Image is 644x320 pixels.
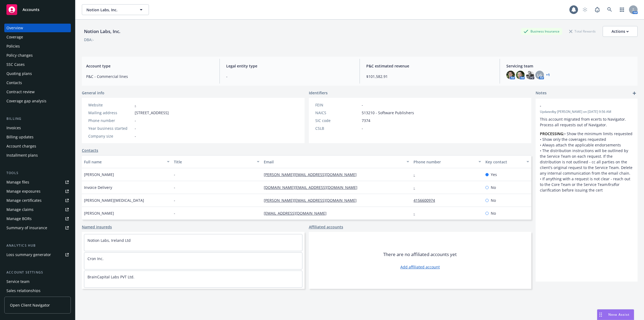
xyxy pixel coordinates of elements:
[608,312,630,317] span: Nova Assist
[491,210,496,216] span: No
[4,133,71,141] a: Billing updates
[174,210,175,216] span: -
[174,197,175,203] span: -
[84,37,94,42] div: DBA: -
[414,185,419,190] a: -
[6,187,41,196] div: Manage exposures
[6,88,35,96] div: Contract review
[540,116,633,128] p: This account migrated from ecerts to Navigator. Process all requests out of Navigator.
[172,155,262,168] button: Title
[174,185,175,190] span: -
[87,274,134,279] a: BrainCapital Labs PVT Ltd.
[4,42,71,51] a: Policies
[4,124,71,132] a: Invoices
[6,286,41,295] div: Sales relationships
[491,185,496,190] span: No
[414,198,439,203] a: 4156600974
[82,148,98,153] a: Contacts
[6,97,46,105] div: Coverage gap analysis
[485,159,523,165] div: Key contact
[506,71,515,79] img: photo
[592,4,603,15] a: Report a Bug
[88,133,133,139] div: Company size
[6,178,29,186] div: Manage files
[537,72,542,78] span: LG
[521,28,562,35] div: Business Insurance
[82,4,149,15] button: Notion Labs, Inc.
[135,110,169,116] span: [STREET_ADDRESS]
[82,155,172,168] button: Full name
[597,310,604,320] div: Drag to move
[516,71,525,79] img: photo
[362,110,414,116] span: 513210 - Software Publishers
[6,250,51,259] div: Loss summary generator
[4,33,71,41] a: Coverage
[483,155,531,168] button: Key contact
[414,211,419,216] a: -
[4,196,71,205] a: Manage certificates
[4,24,71,32] a: Overview
[491,172,497,177] span: Yes
[4,88,71,96] a: Contract review
[84,210,114,216] span: [PERSON_NAME]
[135,133,136,139] span: -
[540,131,564,136] strong: PROCESSING:
[4,187,71,196] a: Manage exposures
[400,264,440,270] a: Add affiliated account
[6,196,42,205] div: Manage certificates
[414,172,419,177] a: -
[84,185,112,190] span: Invoice Delivery
[84,197,144,203] span: [PERSON_NAME][MEDICAL_DATA]
[566,28,598,35] div: Total Rewards
[174,159,254,165] div: Title
[6,42,20,51] div: Policies
[546,73,550,77] a: +1
[603,26,638,37] button: Actions
[82,224,112,230] a: Named insureds
[4,178,71,186] a: Manage files
[491,197,496,203] span: No
[84,159,164,165] div: Full name
[86,63,213,69] span: Account type
[4,116,71,121] div: Billing
[4,224,71,232] a: Summary of insurance
[6,124,21,132] div: Invoices
[88,110,133,116] div: Mailing address
[315,102,360,108] div: FEIN
[88,125,133,131] div: Year business started
[135,118,136,123] span: -
[4,69,71,78] a: Quoting plans
[135,102,136,107] a: -
[4,142,71,150] a: Account charges
[506,63,633,69] span: Servicing team
[540,131,633,193] p: • Show the minimum limits requested • Show only the coverages requested • Always attach the appli...
[6,51,33,60] div: Policy changes
[6,60,25,69] div: SSC Cases
[4,170,71,176] div: Tools
[264,159,403,165] div: Email
[4,97,71,105] a: Coverage gap analysis
[174,172,175,177] span: -
[4,214,71,223] a: Manage BORs
[631,90,638,96] a: add
[84,172,114,177] span: [PERSON_NAME]
[87,256,104,261] a: Cron Inc.
[540,109,633,114] span: Updated by [PERSON_NAME] on [DATE] 9:56 AM
[6,224,47,232] div: Summary of insurance
[526,71,534,79] img: photo
[604,4,615,15] a: Search
[617,4,627,15] a: Switch app
[536,90,547,96] span: Notes
[315,118,360,123] div: SIC code
[4,2,71,17] a: Accounts
[6,133,34,141] div: Billing updates
[264,198,361,203] a: [PERSON_NAME][EMAIL_ADDRESS][DOMAIN_NAME]
[315,110,360,116] div: NAICS
[6,69,32,78] div: Quoting plans
[4,78,71,87] a: Contacts
[6,277,30,286] div: Service team
[4,270,71,275] div: Account settings
[597,309,634,320] button: Nova Assist
[411,155,483,168] button: Phone number
[580,4,590,15] a: Start snowing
